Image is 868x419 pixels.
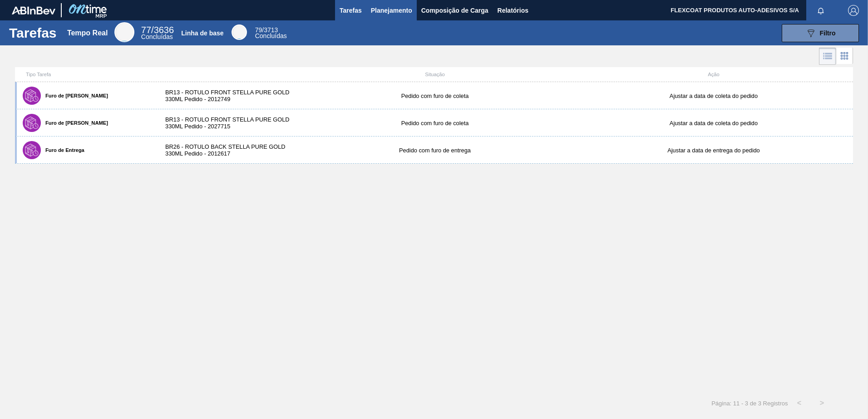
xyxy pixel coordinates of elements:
[41,147,84,153] label: Furo de Entrega
[156,143,296,157] div: BR26 - ROTULO BACK STELLA PURE GOLD 330ML Pedido - 2012617
[296,93,574,99] div: Pedido com furo de coleta
[181,29,223,37] div: Linha de base
[255,27,287,39] div: Base Line
[788,392,811,414] button: <
[141,33,173,40] span: Concluídas
[41,120,108,126] label: Furo de [PERSON_NAME]
[811,392,833,414] button: >
[156,89,296,102] div: BR13 - ROTULO FRONT STELLA PURE GOLD 330ML Pedido - 2012749
[782,24,859,42] button: Filtro
[9,28,57,38] h1: Tarefas
[255,26,262,34] span: 79
[340,5,362,16] span: Tarefas
[141,26,174,40] div: Real Time
[574,72,853,77] div: Ação
[141,25,151,35] span: 77
[296,120,574,127] div: Pedido com furo de coleta
[232,24,247,40] div: Base Line
[17,72,156,77] div: Tipo Tarefa
[711,400,736,407] span: Página: 1
[498,5,528,16] span: Relatórios
[296,72,574,77] div: Situação
[574,93,853,99] div: Ajustar a data de coleta do pedido
[736,400,788,407] span: 1 - 3 de 3 Registros
[574,120,853,127] div: Ajustar a data de coleta do pedido
[819,48,836,65] div: Visão em Lista
[12,6,55,15] img: TNhmsLtSVTkK8tSr43FrP2fwEKptu5GPRR3wAAAABJRU5ErkJggg==
[156,116,296,130] div: BR13 - ROTULO FRONT STELLA PURE GOLD 330ML Pedido - 2027715
[255,32,287,39] span: Concluídas
[141,25,174,35] span: /
[41,93,108,98] label: Furo de [PERSON_NAME]
[255,26,278,34] span: /
[574,147,853,154] div: Ajustar a data de entrega do pedido
[296,147,574,154] div: Pedido com furo de entrega
[820,29,836,37] span: Filtro
[264,26,278,34] font: 3713
[67,29,108,37] div: Tempo Real
[836,48,853,65] div: Visão em Cards
[421,5,488,16] span: Composição de Carga
[371,5,412,16] span: Planejamento
[114,22,134,42] div: Real Time
[154,25,174,35] font: 3636
[806,4,835,17] button: Notificações
[848,5,859,16] img: Logout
